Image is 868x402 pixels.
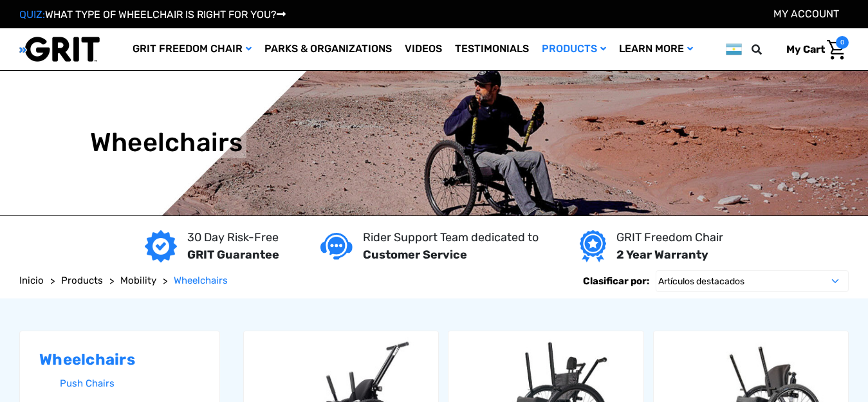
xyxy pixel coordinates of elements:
[174,275,228,286] span: Wheelchairs
[777,36,849,63] a: Carrito con 0 artículos
[786,43,825,55] span: My Cart
[320,233,353,259] img: Customer service
[187,229,279,246] p: 30 Day Risk-Free
[363,229,539,246] p: Rider Support Team dedicated to
[773,8,839,20] a: Cuenta
[757,36,777,63] input: Search
[60,374,200,393] a: Push Chairs
[258,28,398,70] a: Parks & Organizations
[145,230,177,262] img: GRIT Guarantee
[174,273,228,288] a: Wheelchairs
[39,351,200,369] h2: Wheelchairs
[363,248,467,262] strong: Customer Service
[19,8,45,21] span: QUIZ:
[19,273,44,288] a: Inicio
[726,41,742,57] img: ar.png
[120,273,156,288] a: Mobility
[90,127,243,158] h1: Wheelchairs
[126,28,258,70] a: GRIT Freedom Chair
[61,273,103,288] a: Products
[836,36,849,49] span: 0
[187,248,279,262] strong: GRIT Guarantee
[448,28,535,70] a: Testimonials
[19,8,286,21] a: QUIZ:WHAT TYPE OF WHEELCHAIR IS RIGHT FOR YOU?
[583,270,649,292] label: Clasificar por:
[535,28,613,70] a: Products
[120,275,156,286] span: Mobility
[61,275,103,286] span: Products
[580,230,606,262] img: Year warranty
[616,229,723,246] p: GRIT Freedom Chair
[19,275,44,286] span: Inicio
[613,28,699,70] a: Learn More
[19,36,100,62] img: GRIT All-Terrain Wheelchair and Mobility Equipment
[616,248,708,262] strong: 2 Year Warranty
[827,40,845,60] img: Cart
[398,28,448,70] a: Videos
